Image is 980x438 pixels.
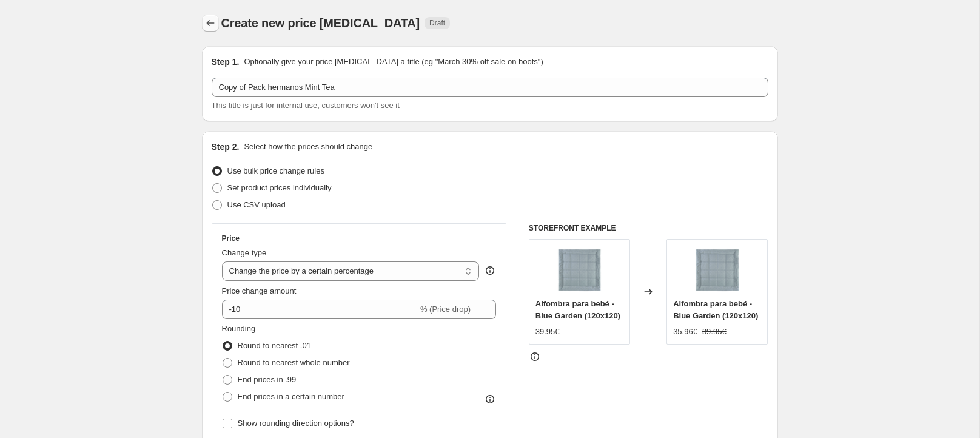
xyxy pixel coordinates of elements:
h6: STOREFRONT EXAMPLE [529,223,768,233]
span: Create new price [MEDICAL_DATA] [221,16,420,30]
input: 30% off holiday sale [212,78,768,97]
p: Select how the prices should change [244,141,372,153]
h2: Step 2. [212,141,240,153]
h3: Price [222,234,240,243]
div: 35.96€ [673,326,697,338]
span: Alfombra para bebé - Blue Garden (120x120) [673,299,758,320]
span: Draft [429,18,445,28]
span: End prices in a certain number [238,392,344,401]
span: Round to nearest .01 [238,341,311,350]
span: Set product prices individually [227,183,332,192]
span: Price change amount [222,286,297,295]
div: 39.95€ [535,326,560,338]
span: Use bulk price change rules [227,166,324,175]
strike: 39.95€ [702,326,727,338]
span: % (Price drop) [420,305,471,314]
h2: Step 1. [212,56,240,68]
span: Round to nearest whole number [238,358,350,367]
span: Change type [222,248,267,257]
span: Rounding [222,324,256,333]
span: Show rounding direction options? [238,419,354,428]
span: This title is just for internal use, customers won't see it [212,101,400,110]
img: BlueGarden2_80x.png [693,246,742,294]
span: Use CSV upload [227,200,286,209]
span: Alfombra para bebé - Blue Garden (120x120) [535,299,620,320]
button: Price change jobs [202,15,219,32]
img: BlueGarden2_80x.png [555,246,603,294]
input: -15 [222,300,418,319]
div: help [484,264,496,277]
span: End prices in .99 [238,375,297,384]
p: Optionally give your price [MEDICAL_DATA] a title (eg "March 30% off sale on boots") [244,56,543,68]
